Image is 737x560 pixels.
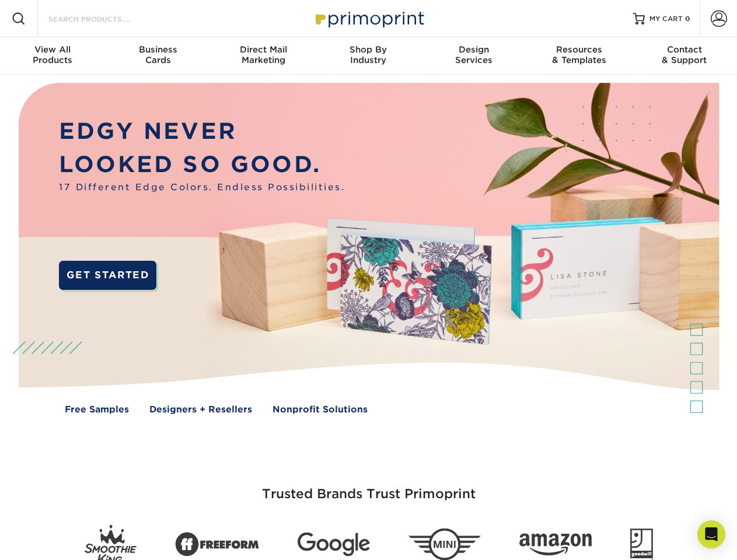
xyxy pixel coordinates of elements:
span: Shop By [316,44,421,55]
img: Amazon [519,534,592,556]
a: Shop ByIndustry [316,37,421,75]
a: GET STARTED [59,261,156,290]
a: BusinessCards [105,37,210,75]
img: Google [298,533,370,556]
a: DesignServices [421,37,526,75]
span: Business [105,44,210,55]
p: EDGY NEVER [59,115,345,148]
span: MY CART [649,14,683,24]
div: & Support [632,44,737,65]
div: Services [421,44,526,65]
input: SEARCH PRODUCTS..... [47,12,161,26]
a: Nonprofit Solutions [273,403,368,416]
img: Goodwill [630,528,653,560]
a: Resources& Templates [526,37,631,75]
a: Direct MailMarketing [211,37,316,75]
div: Open Intercom Messenger [697,520,725,548]
span: 17 Different Edge Colors. Endless Possibilities. [59,181,345,194]
div: & Templates [526,44,631,65]
img: Primoprint [310,6,427,31]
p: LOOKED SO GOOD. [59,148,345,181]
a: Free Samples [65,403,129,416]
span: Direct Mail [211,44,316,55]
a: Designers + Resellers [149,403,252,416]
span: Design [421,44,526,55]
a: Contact& Support [632,37,737,75]
div: Industry [316,44,421,65]
span: Resources [526,44,631,55]
h3: Trusted Brands Trust Primoprint [27,459,710,516]
span: Contact [632,44,737,55]
div: Marketing [211,44,316,65]
span: 0 [685,15,690,23]
div: Cards [105,44,210,65]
